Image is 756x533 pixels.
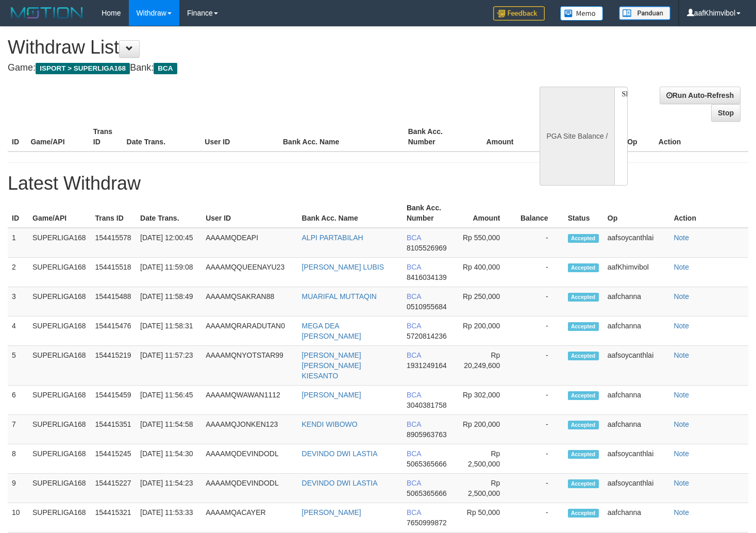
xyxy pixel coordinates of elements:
[407,401,447,409] span: 3040381758
[455,415,516,444] td: Rp 200,000
[711,104,741,122] a: Stop
[455,503,516,532] td: Rp 50,000
[529,122,586,152] th: Balance
[26,122,89,152] th: Game/API
[302,322,361,340] a: MEGA DEA [PERSON_NAME]
[455,258,516,287] td: Rp 400,000
[28,415,91,444] td: SUPERLIGA168
[154,63,177,74] span: BCA
[91,474,137,503] td: 154415227
[568,509,599,518] span: Accepted
[91,415,137,444] td: 154415351
[560,6,603,21] img: Button%20Memo.svg
[568,421,599,429] span: Accepted
[407,508,421,517] span: BCA
[515,386,563,415] td: -
[8,386,28,415] td: 6
[91,317,137,346] td: 154415476
[8,287,28,317] td: 3
[568,352,599,360] span: Accepted
[407,420,421,428] span: BCA
[302,508,361,517] a: [PERSON_NAME]
[407,449,421,458] span: BCA
[8,228,28,258] td: 1
[200,122,279,152] th: User ID
[28,198,91,228] th: Game/API
[201,474,297,503] td: AAAAMQDEVINDODL
[407,391,421,399] span: BCA
[407,479,421,487] span: BCA
[91,386,137,415] td: 154415459
[91,287,137,317] td: 154415488
[302,351,361,380] a: [PERSON_NAME] [PERSON_NAME] KIESANTO
[603,287,670,317] td: aafchanna
[201,198,297,228] th: User ID
[660,87,741,104] a: Run Auto-Refresh
[674,508,689,517] a: Note
[515,258,563,287] td: -
[28,228,91,258] td: SUPERLIGA168
[136,228,201,258] td: [DATE] 12:00:45
[123,122,201,152] th: Date Trans.
[455,386,516,415] td: Rp 302,000
[603,503,670,532] td: aafchanna
[654,122,748,152] th: Action
[407,292,421,301] span: BCA
[201,317,297,346] td: AAAAMQRARADUTAN0
[455,198,516,228] th: Amount
[8,258,28,287] td: 2
[568,322,599,331] span: Accepted
[568,293,599,302] span: Accepted
[402,198,455,228] th: Bank Acc. Number
[302,479,378,487] a: DEVINDO DWI LASTIA
[136,346,201,386] td: [DATE] 11:57:23
[8,503,28,532] td: 10
[407,244,447,252] span: 8105526969
[136,287,201,317] td: [DATE] 11:58:49
[515,198,563,228] th: Balance
[8,122,26,152] th: ID
[201,415,297,444] td: AAAAMQJONKEN123
[8,474,28,503] td: 9
[279,122,404,152] th: Bank Acc. Name
[515,474,563,503] td: -
[603,346,670,386] td: aafsoycanthlai
[28,346,91,386] td: SUPERLIGA168
[407,430,447,439] span: 8905963763
[8,198,28,228] th: ID
[298,198,402,228] th: Bank Acc. Name
[564,198,603,228] th: Status
[493,6,545,21] img: Feedback.jpg
[136,444,201,474] td: [DATE] 11:54:30
[674,479,689,487] a: Note
[28,444,91,474] td: SUPERLIGA168
[515,228,563,258] td: -
[28,258,91,287] td: SUPERLIGA168
[91,228,137,258] td: 154415578
[674,292,689,301] a: Note
[8,444,28,474] td: 8
[540,87,614,186] div: PGA Site Balance /
[455,444,516,474] td: Rp 2,500,000
[201,346,297,386] td: AAAAMQNYOTSTAR99
[201,258,297,287] td: AAAAMQQUEENAYU23
[603,258,670,287] td: aafKhimvibol
[603,317,670,346] td: aafchanna
[8,63,494,73] h4: Game: Bank:
[603,228,670,258] td: aafsoycanthlai
[669,198,748,228] th: Action
[136,474,201,503] td: [DATE] 11:54:23
[407,303,447,311] span: 0510955684
[302,263,384,271] a: [PERSON_NAME] LUBIS
[674,420,689,428] a: Note
[515,415,563,444] td: -
[515,444,563,474] td: -
[28,474,91,503] td: SUPERLIGA168
[619,6,670,20] img: panduan.png
[603,474,670,503] td: aafsoycanthlai
[455,474,516,503] td: Rp 2,500,000
[8,317,28,346] td: 4
[404,122,466,152] th: Bank Acc. Number
[91,198,137,228] th: Trans ID
[568,450,599,459] span: Accepted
